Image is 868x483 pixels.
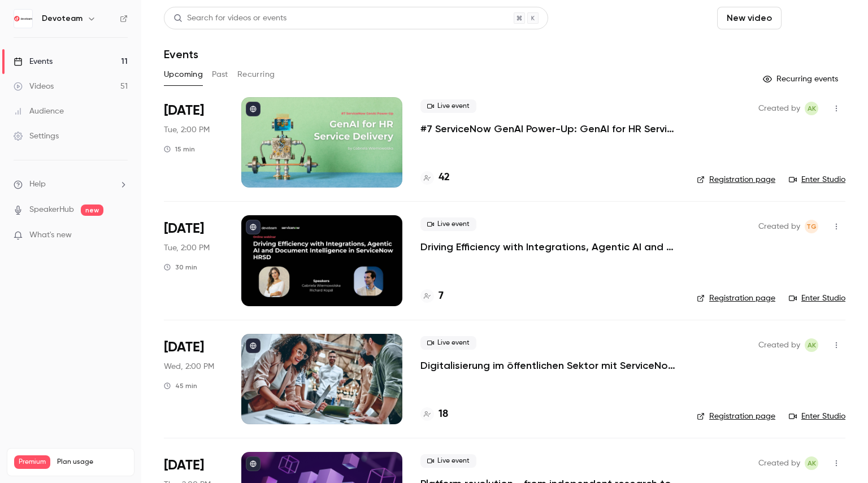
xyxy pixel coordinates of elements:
a: Enter Studio [789,411,845,422]
span: [DATE] [164,220,204,238]
img: Devoteam [14,10,32,28]
div: 45 min [164,381,197,390]
span: Created by [758,102,800,115]
span: [DATE] [164,338,204,356]
button: Recurring events [758,70,845,88]
span: new [81,204,103,216]
div: Search for videos or events [173,12,287,24]
button: New video [717,7,782,29]
span: TG [806,220,817,233]
a: Enter Studio [789,293,845,304]
iframe: Noticeable Trigger [114,230,128,241]
span: Adrianna Kielin [805,338,818,352]
span: Help [29,179,46,190]
span: AK [808,338,816,352]
button: Schedule [786,7,845,29]
span: Adrianna Kielin [805,456,818,470]
span: Plan usage [57,458,127,467]
div: 15 min [164,145,195,154]
a: Registration page [697,174,775,185]
h4: 18 [439,407,448,422]
a: 7 [420,289,444,304]
span: What's new [29,229,72,241]
a: Digitalisierung im öffentlichen Sektor mit ServiceNow CRM [420,359,679,372]
button: Upcoming [164,66,203,84]
span: Live event [420,99,476,113]
span: [DATE] [164,456,204,475]
div: Videos [14,81,54,92]
div: Events [14,56,53,67]
h1: Events [164,47,198,61]
span: AK [808,102,816,115]
span: Created by [758,338,800,352]
span: Adrianna Kielin [805,102,818,115]
span: Live event [420,454,476,468]
span: Tereza Gáliková [805,220,818,233]
a: 42 [420,170,450,185]
span: Live event [420,217,476,231]
div: Sep 9 Tue, 2:00 PM (Europe/Prague) [164,215,223,306]
div: Settings [14,130,59,142]
button: Recurring [237,66,275,84]
span: [DATE] [164,102,204,120]
a: #7 ServiceNow GenAI Power-Up: GenAI for HR Service Delivery [420,122,679,136]
h4: 42 [439,170,450,185]
span: Wed, 2:00 PM [164,361,214,372]
button: Past [212,66,228,84]
div: Audience [14,106,64,117]
span: Tue, 2:00 PM [164,242,210,254]
a: SpeakerHub [29,204,74,216]
div: Aug 26 Tue, 2:00 PM (Europe/Amsterdam) [164,97,223,188]
a: Driving Efficiency with Integrations, Agentic AI and Document Intelligence in ServiceNow HRSD [420,240,679,254]
a: Registration page [697,293,775,304]
span: Live event [420,336,476,350]
span: Tue, 2:00 PM [164,124,210,136]
li: help-dropdown-opener [14,179,128,190]
span: Created by [758,220,800,233]
a: Enter Studio [789,174,845,185]
span: Created by [758,456,800,470]
span: Premium [14,455,50,469]
h4: 7 [439,289,444,304]
div: Sep 17 Wed, 2:00 PM (Europe/Amsterdam) [164,334,223,424]
div: 30 min [164,263,197,272]
span: AK [808,456,816,470]
h6: Devoteam [42,13,83,24]
a: 18 [420,407,448,422]
a: Registration page [697,411,775,422]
